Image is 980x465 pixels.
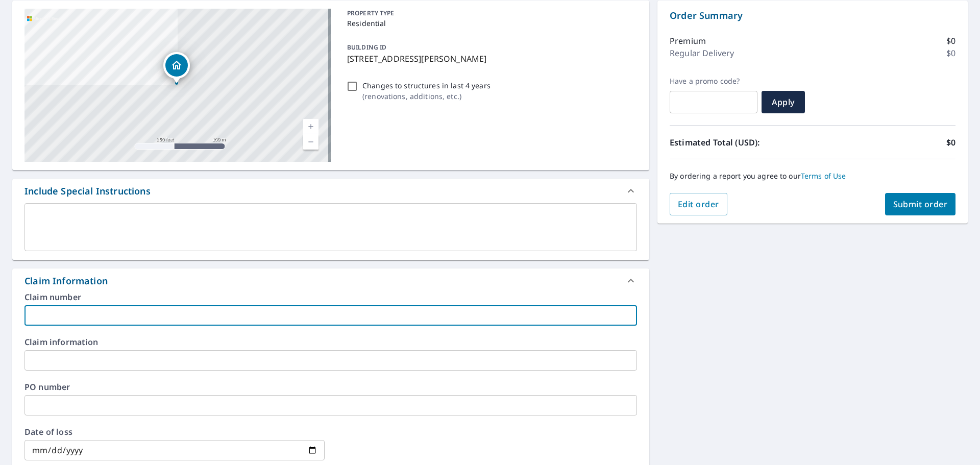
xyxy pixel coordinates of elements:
p: By ordering a report you agree to our [670,172,955,181]
p: Estimated Total (USD): [670,136,813,149]
p: Order Summary [670,9,955,22]
p: [STREET_ADDRESS][PERSON_NAME] [347,53,633,65]
div: Include Special Instructions [24,184,151,198]
span: Apply [770,96,797,108]
p: $0 [946,47,955,59]
p: BUILDING ID [347,43,386,52]
label: Date of loss [24,428,325,436]
p: Residential [347,18,633,29]
button: Submit order [885,193,956,215]
p: Regular Delivery [670,47,734,59]
p: Changes to structures in last 4 years [362,80,491,91]
button: Edit order [670,193,727,215]
p: ( renovations, additions, etc. ) [362,91,491,102]
span: Submit order [893,199,948,210]
button: Apply [762,91,805,113]
span: Edit order [678,199,719,210]
p: PROPERTY TYPE [347,9,633,18]
label: Claim information [24,338,637,346]
div: Claim Information [12,268,649,293]
div: Dropped pin, building 1, Residential property, 205 Turpin Dr Azle, TX 76020 [163,52,190,84]
p: $0 [946,136,955,149]
a: Terms of Use [801,171,846,181]
p: Premium [670,35,706,47]
label: Have a promo code? [670,77,757,86]
label: PO number [24,383,637,391]
a: Current Level 17, Zoom Out [303,134,318,150]
div: Include Special Instructions [12,179,649,203]
label: Claim number [24,293,637,301]
div: Claim Information [24,274,108,288]
p: $0 [946,35,955,47]
a: Current Level 17, Zoom In [303,119,318,134]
